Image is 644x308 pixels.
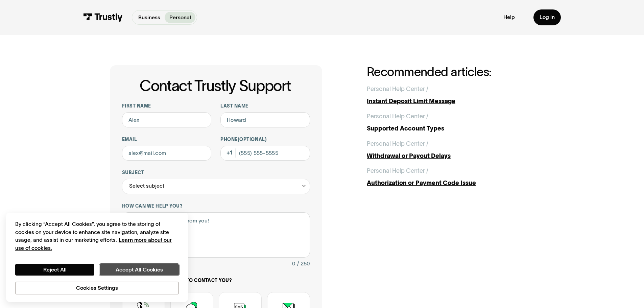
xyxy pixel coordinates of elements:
input: Alex [122,112,212,127]
a: Personal Help Center /Authorization or Payment Code Issue [367,166,534,188]
div: Withdrawal or Payout Delays [367,151,534,161]
div: Authorization or Payment Code Issue [367,179,534,188]
div: Personal Help Center / [367,139,428,148]
div: By clicking “Accept All Cookies”, you agree to the storing of cookies on your device to enhance s... [15,220,179,252]
label: Email [122,137,212,143]
div: Select subject [122,179,310,194]
label: Subject [122,170,310,176]
label: How can we help you? [122,203,310,209]
div: / 250 [297,259,310,268]
div: Supported Account Types [367,124,534,133]
a: Personal Help Center /Supported Account Types [367,112,534,133]
p: Business [138,14,160,22]
div: Personal Help Center / [367,85,428,94]
div: 0 [292,259,295,268]
label: How would you like us to contact you? [122,278,310,284]
a: Business [134,12,165,23]
h1: Contact Trustly Support [121,77,310,94]
input: alex@mail.com [122,146,212,161]
p: Personal [169,14,191,22]
span: (Optional) [238,137,267,142]
div: Log in [540,14,555,21]
a: Help [503,14,515,21]
input: Howard [220,112,310,127]
input: (555) 555-5555 [220,146,310,161]
div: Privacy [15,220,179,294]
a: Log in [533,9,561,25]
label: Phone [220,137,310,143]
a: Personal [165,12,195,23]
div: Personal Help Center / [367,166,428,175]
div: Select subject [129,182,164,191]
button: Accept All Cookies [100,264,179,276]
button: Reject All [15,264,94,276]
a: Personal Help Center /Withdrawal or Payout Delays [367,139,534,161]
a: Personal Help Center /Instant Deposit Limit Message [367,85,534,106]
div: Personal Help Center / [367,112,428,121]
label: First name [122,103,212,109]
div: Instant Deposit Limit Message [367,97,534,106]
label: Last name [220,103,310,109]
img: Trustly Logo [83,13,123,22]
div: Cookie banner [6,213,188,302]
h2: Recommended articles: [367,65,534,78]
button: Cookies Settings [15,282,179,294]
